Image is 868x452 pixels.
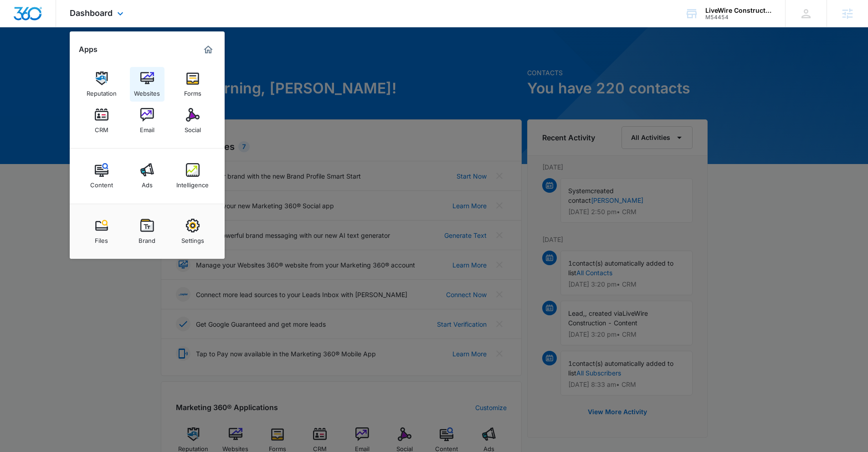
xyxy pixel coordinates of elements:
a: Ads [130,159,164,193]
div: Settings [181,232,204,244]
a: Forms [175,67,210,102]
a: Websites [130,67,164,102]
a: Intelligence [175,159,210,193]
div: account id [705,14,772,21]
div: Intelligence [176,177,209,189]
div: Forms [184,85,201,97]
div: Content [90,177,113,189]
div: Social [185,122,201,134]
a: Content [84,159,119,193]
a: Settings [175,214,210,249]
div: Files [95,232,108,244]
h2: Apps [79,45,98,54]
a: Email [130,103,164,138]
a: Reputation [84,67,119,102]
div: CRM [95,122,108,134]
div: account name [705,7,772,14]
div: Websites [134,85,160,97]
a: Files [84,214,119,249]
a: Brand [130,214,164,249]
span: Dashboard [70,8,113,18]
div: Ads [142,177,153,189]
a: Social [175,103,210,138]
div: Brand [139,232,155,244]
a: CRM [84,103,119,138]
div: Email [140,122,154,134]
div: Reputation [87,85,117,97]
a: Marketing 360® Dashboard [201,42,216,57]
